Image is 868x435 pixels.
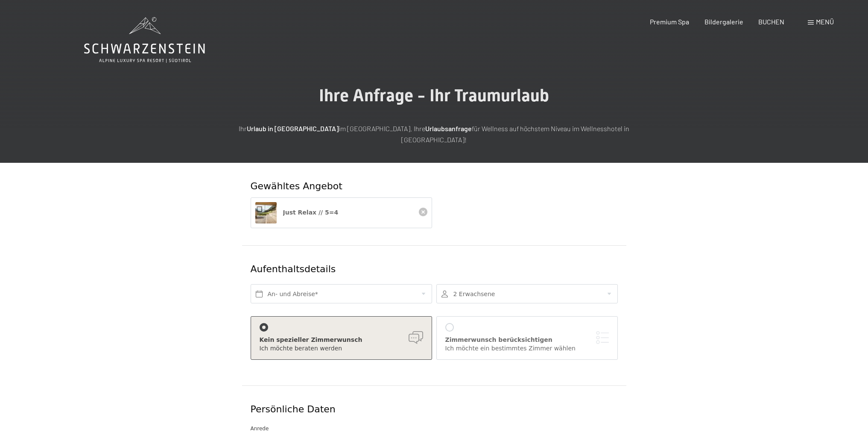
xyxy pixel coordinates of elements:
[758,18,784,26] a: BUCHEN
[445,336,609,344] div: Zimmerwunsch berücksichtigen
[251,424,618,433] div: Anrede
[650,18,689,26] a: Premium Spa
[319,85,549,106] span: Ihre Anfrage - Ihr Traumurlaub
[251,180,618,193] div: Gewähltes Angebot
[260,336,423,344] div: Kein spezieller Zimmerwunsch
[247,124,339,132] strong: Urlaub in [GEOGRAPHIC_DATA]
[221,123,648,145] p: Ihr im [GEOGRAPHIC_DATA]. Ihre für Wellness auf höchstem Niveau im Wellnesshotel in [GEOGRAPHIC_D...
[255,202,277,223] img: Just Relax // 5=4
[260,344,423,353] div: Ich möchte beraten werden
[445,344,609,353] div: Ich möchte ein bestimmtes Zimmer wählen
[704,18,743,26] a: Bildergalerie
[251,263,556,276] div: Aufenthaltsdetails
[816,18,834,26] span: Menü
[283,209,339,216] span: Just Relax // 5=4
[425,124,472,132] strong: Urlaubsanfrage
[251,403,618,416] div: Persönliche Daten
